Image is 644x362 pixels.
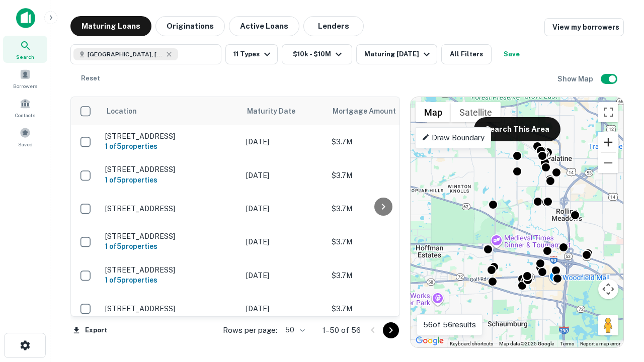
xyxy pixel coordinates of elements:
[282,44,352,64] button: $10k - $10M
[246,303,321,314] p: [DATE]
[496,44,528,64] button: Save your search to get updates of matches that match your search criteria.
[105,265,236,275] p: [STREET_ADDRESS]
[413,334,446,347] a: Open this area in Google Maps (opens a new window)
[105,241,236,252] h6: 1 of 5 properties
[598,153,618,173] button: Zoom out
[105,275,236,286] h6: 1 of 5 properties
[246,170,321,181] p: [DATE]
[100,97,241,125] th: Location
[441,44,492,64] button: All Filters
[323,324,361,336] p: 1–50 of 56
[450,340,493,347] button: Keyboard shortcuts
[303,16,364,36] button: Lenders
[580,341,620,346] a: Report a map error
[229,16,299,36] button: Active Loans
[225,44,278,64] button: 11 Types
[499,341,554,346] span: Map data ©2025 Google
[70,323,110,338] button: Export
[416,102,451,122] button: Show street map
[3,123,47,150] a: Saved
[247,105,308,117] span: Maturity Date
[70,16,151,36] button: Maturing Loans
[18,140,33,148] span: Saved
[105,132,236,141] p: [STREET_ADDRESS]
[333,105,409,117] span: Mortgage Amount
[281,323,306,337] div: 50
[364,48,433,60] div: Maturing [DATE]
[105,165,236,174] p: [STREET_ADDRESS]
[88,50,163,59] span: [GEOGRAPHIC_DATA], [GEOGRAPHIC_DATA]
[16,53,34,61] span: Search
[594,249,644,298] iframe: Chat Widget
[557,73,595,84] h6: Show Map
[105,141,236,152] h6: 1 of 5 properties
[155,16,225,36] button: Originations
[356,44,437,64] button: Maturing [DATE]
[106,105,137,117] span: Location
[560,341,574,346] a: Terms (opens in new tab)
[246,203,321,214] p: [DATE]
[411,97,623,347] div: 0 0
[544,18,624,36] a: View my borrowers
[241,97,327,125] th: Maturity Date
[105,232,236,241] p: [STREET_ADDRESS]
[74,68,107,88] button: Reset
[3,36,47,63] a: Search
[246,270,321,281] p: [DATE]
[327,97,437,125] th: Mortgage Amount
[413,334,446,347] img: Google
[3,94,47,121] a: Contacts
[423,319,476,331] p: 56 of 56 results
[105,304,236,313] p: [STREET_ADDRESS]
[3,65,47,92] a: Borrowers
[332,136,432,147] p: $3.7M
[105,204,236,213] p: [STREET_ADDRESS]
[598,315,618,335] button: Drag Pegman onto the map to open Street View
[474,117,560,141] button: Search This Area
[332,270,432,281] p: $3.7M
[13,82,37,90] span: Borrowers
[332,203,432,214] p: $3.7M
[223,324,277,336] p: Rows per page:
[383,322,399,338] button: Go to next page
[16,8,35,28] img: capitalize-icon.png
[332,303,432,314] p: $3.7M
[422,132,485,144] p: Draw Boundary
[15,111,35,119] span: Contacts
[598,132,618,152] button: Zoom in
[332,170,432,181] p: $3.7M
[598,102,618,122] button: Toggle fullscreen view
[451,102,501,122] button: Show satellite imagery
[105,174,236,186] h6: 1 of 5 properties
[246,236,321,247] p: [DATE]
[332,236,432,247] p: $3.7M
[246,136,321,147] p: [DATE]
